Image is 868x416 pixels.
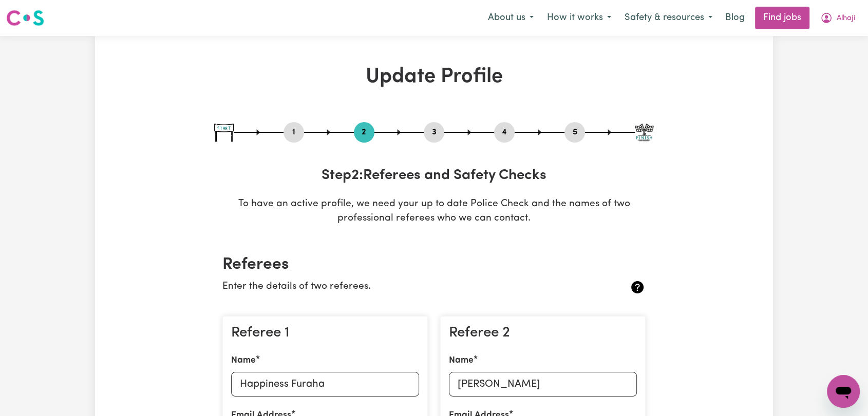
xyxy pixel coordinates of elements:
a: Careseekers logo [6,6,44,30]
a: Find jobs [755,7,809,29]
button: Go to step 3 [424,126,444,139]
span: Alhaji [837,13,855,24]
button: My Account [814,7,862,29]
iframe: Button to launch messaging window [827,375,860,408]
h3: Referee 2 [449,325,637,342]
h3: Referee 1 [231,325,419,342]
p: To have an active profile, we need your up to date Police Check and the names of two professional... [214,197,654,227]
button: Go to step 2 [354,126,374,139]
label: Name [231,354,256,367]
h3: Step 2 : Referees and Safety Checks [214,167,654,185]
button: Go to step 1 [284,126,304,139]
h1: Update Profile [214,65,654,89]
label: Name [449,354,474,367]
a: Blog [719,7,751,29]
button: How it works [540,7,618,29]
button: Safety & resources [618,7,719,29]
button: Go to step 4 [494,126,515,139]
img: Careseekers logo [6,9,44,27]
p: Enter the details of two referees. [222,280,575,294]
h2: Referees [222,255,646,274]
button: Go to step 5 [564,126,585,139]
button: About us [481,7,540,29]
